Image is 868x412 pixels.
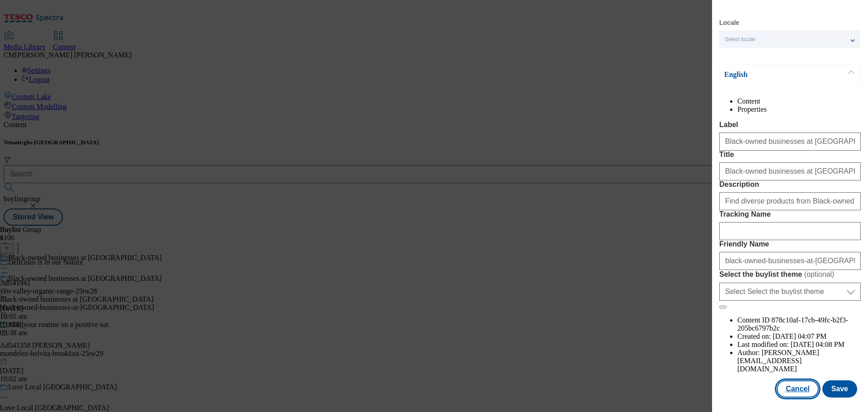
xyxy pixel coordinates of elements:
span: Select locale [725,36,755,43]
p: English [724,70,819,79]
li: Author: [737,349,861,373]
li: Last modified on: [737,341,861,349]
input: Enter Label [719,133,861,151]
label: Locale [719,20,739,25]
span: [DATE] 04:08 PM [791,341,844,348]
label: Title [719,151,861,159]
button: Cancel [777,380,818,398]
li: Content [737,97,861,105]
li: Content ID [737,316,861,332]
button: Select locale [719,30,860,48]
label: Label [719,121,861,129]
li: Created on: [737,332,861,341]
span: ( optional ) [804,270,835,278]
label: Description [719,180,861,189]
label: Friendly Name [719,240,861,248]
input: Enter Description [719,192,861,210]
input: Enter Title [719,162,861,180]
label: Select the buylist theme [719,270,861,279]
span: 878c10af-17cb-49fc-b2f3-205bc6797b2c [737,316,848,332]
li: Properties [737,105,861,114]
button: Save [822,380,857,398]
input: Enter Friendly Name [719,252,861,270]
span: [PERSON_NAME][EMAIL_ADDRESS][DOMAIN_NAME] [737,349,819,373]
label: Tracking Name [719,210,861,218]
input: Enter Tracking Name [719,222,861,240]
span: [DATE] 04:07 PM [773,332,826,340]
